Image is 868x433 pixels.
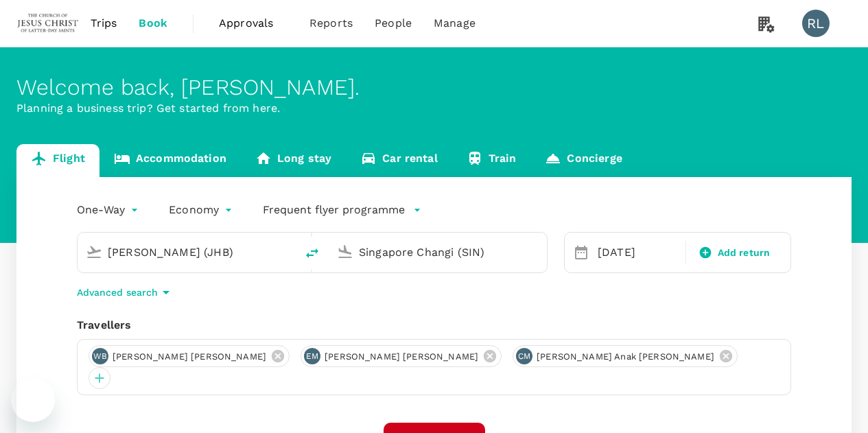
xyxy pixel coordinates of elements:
[241,144,346,177] a: Long stay
[16,8,80,38] img: The Malaysian Church of Jesus Christ of Latter-day Saints
[309,15,353,32] span: Reports
[16,100,852,117] p: Planning a business trip? Get started from here.
[77,285,158,299] p: Advanced search
[91,15,117,32] span: Trips
[346,144,452,177] a: Car rental
[16,144,99,177] a: Flight
[316,350,486,364] span: [PERSON_NAME] [PERSON_NAME]
[11,378,55,422] iframe: Button to launch messaging window
[263,202,405,218] p: Frequent flyer programme
[802,10,830,37] div: RL
[77,284,174,301] button: Advanced search
[263,202,421,218] button: Frequent flyer programme
[592,239,683,266] div: [DATE]
[89,345,290,367] div: WB[PERSON_NAME] [PERSON_NAME]
[77,317,791,333] div: Travellers
[516,348,532,364] div: CM
[434,15,476,32] span: Manage
[528,350,723,364] span: [PERSON_NAME] anak [PERSON_NAME]
[359,242,518,263] input: Going to
[108,242,267,263] input: Depart from
[530,144,636,177] a: Concierge
[286,250,289,253] button: Open
[304,348,320,364] div: EM
[99,144,241,177] a: Accommodation
[104,350,274,364] span: [PERSON_NAME] [PERSON_NAME]
[139,15,167,32] span: Book
[718,246,771,260] span: Add return
[92,348,108,364] div: WB
[537,250,540,253] button: Open
[16,75,852,100] div: Welcome back , [PERSON_NAME] .
[301,345,502,367] div: EM[PERSON_NAME] [PERSON_NAME]
[296,237,329,270] button: delete
[219,15,288,32] span: Approvals
[513,345,738,367] div: CM[PERSON_NAME] anak [PERSON_NAME]
[375,15,412,32] span: People
[77,199,141,221] div: One-Way
[169,199,235,221] div: Economy
[452,144,531,177] a: Train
